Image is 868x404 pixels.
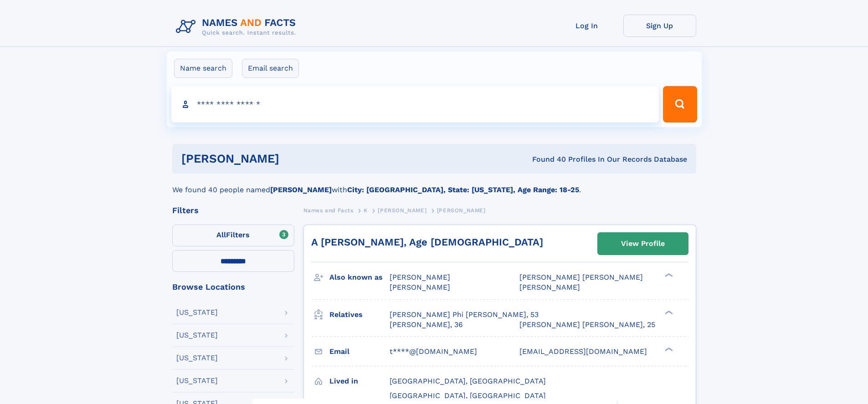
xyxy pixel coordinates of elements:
[663,272,673,278] div: ❯
[172,206,294,215] div: Filters
[519,283,580,291] span: [PERSON_NAME]
[176,309,218,316] div: [US_STATE]
[519,273,643,281] span: [PERSON_NAME] [PERSON_NAME]
[216,230,226,239] span: All
[519,320,655,330] a: [PERSON_NAME] [PERSON_NAME], 25
[311,236,543,248] a: A [PERSON_NAME], Age [DEMOGRAPHIC_DATA]
[598,233,688,255] a: View Profile
[390,320,463,330] a: [PERSON_NAME], 36
[364,207,368,214] span: K
[390,283,450,291] span: [PERSON_NAME]
[174,59,232,78] label: Name search
[663,346,673,352] div: ❯
[623,15,696,37] a: Sign Up
[390,377,546,385] span: [GEOGRAPHIC_DATA], [GEOGRAPHIC_DATA]
[347,185,579,194] b: City: [GEOGRAPHIC_DATA], State: [US_STATE], Age Range: 18-25
[242,59,299,78] label: Email search
[329,307,390,322] h3: Relatives
[390,310,539,320] a: [PERSON_NAME] Phi [PERSON_NAME], 53
[172,174,696,195] div: We found 40 people named with .
[181,153,406,164] h1: [PERSON_NAME]
[329,373,390,389] h3: Lived in
[378,205,426,216] a: [PERSON_NAME]
[364,205,368,216] a: K
[550,15,623,37] a: Log In
[390,391,546,400] span: [GEOGRAPHIC_DATA], [GEOGRAPHIC_DATA]
[172,15,303,39] img: Logo Names and Facts
[437,207,486,214] span: [PERSON_NAME]
[519,347,647,356] span: [EMAIL_ADDRESS][DOMAIN_NAME]
[176,332,218,339] div: [US_STATE]
[176,377,218,384] div: [US_STATE]
[329,344,390,359] h3: Email
[172,225,294,246] label: Filters
[663,86,697,123] button: Search Button
[663,309,673,315] div: ❯
[329,270,390,285] h3: Also known as
[390,273,450,281] span: [PERSON_NAME]
[171,86,659,123] input: search input
[176,354,218,362] div: [US_STATE]
[270,185,332,194] b: [PERSON_NAME]
[406,154,687,164] div: Found 40 Profiles In Our Records Database
[172,283,294,291] div: Browse Locations
[621,233,665,254] div: View Profile
[303,205,354,216] a: Names and Facts
[378,207,426,214] span: [PERSON_NAME]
